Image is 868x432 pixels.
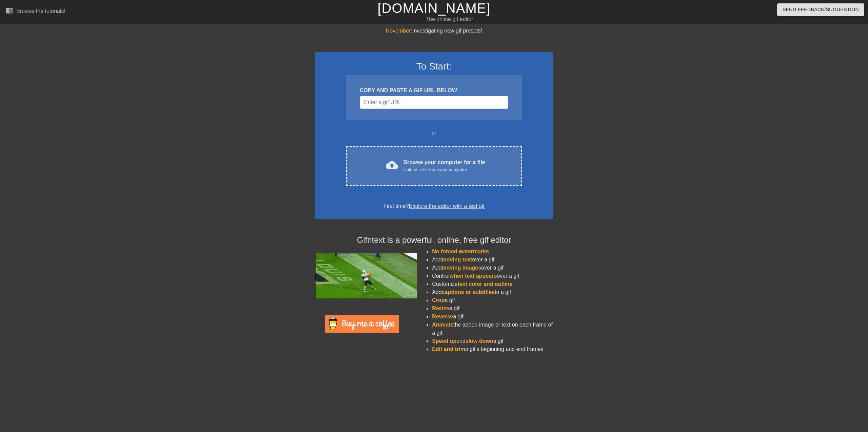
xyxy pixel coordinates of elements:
[315,27,553,35] div: Investigating new gif presets!
[432,256,553,264] li: Add over a gif
[458,281,513,287] span: text color and outline
[16,8,65,14] div: Browse the tutorials!
[432,337,553,345] li: and a gif
[403,158,485,173] div: Browse your computer for a file
[432,305,553,313] li: a gif
[442,257,472,262] span: moving text
[450,273,497,279] span: when text appears
[5,6,65,17] a: Browse the tutorials!
[360,96,508,109] input: Username
[409,203,485,209] a: Explore the editor with a test gif
[403,166,485,173] div: Upload a file from your computer
[432,288,553,296] li: Add to a gif
[777,3,864,16] button: Send Feedback/Suggestion
[293,15,606,23] div: The online gif editor
[432,346,465,352] span: Edit and trim
[432,345,553,353] li: a gif's beginning and end frames
[466,338,493,344] span: slow down
[377,1,490,16] a: [DOMAIN_NAME]
[432,306,449,311] span: Resize
[432,321,553,337] li: the added image or text on each frame of a gif
[432,314,453,319] span: Reverse
[5,6,14,15] span: menu_book
[432,249,489,254] span: No forced watermarks
[432,272,553,280] li: Control over a gif
[315,253,417,298] img: football_small.gif
[432,280,553,288] li: Customize
[386,159,398,171] span: cloud_upload
[324,202,544,210] div: First time?
[325,315,399,333] img: Buy Me A Coffee
[324,61,544,72] h3: To Start:
[432,313,553,321] li: a gif
[432,297,445,303] span: Crop
[432,338,456,344] span: Speed up
[315,235,553,245] h4: Gifntext is a powerful, online, free gif editor
[432,322,453,328] span: Animate
[432,264,553,272] li: Add over a gif
[432,296,553,305] li: a gif
[333,129,535,137] div: or
[442,289,495,295] span: captions or subtitles
[442,265,481,271] span: moving images
[783,5,859,14] span: Send Feedback/Suggestion
[360,86,508,95] div: COPY AND PASTE A GIF URL BELOW
[386,28,412,34] span: November:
